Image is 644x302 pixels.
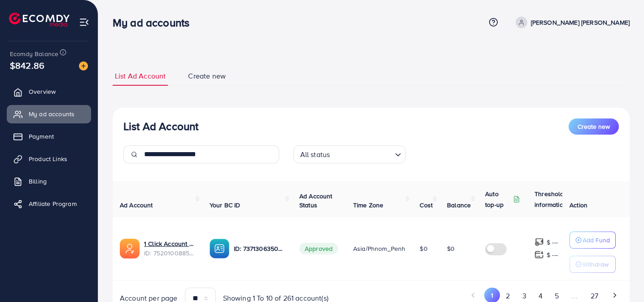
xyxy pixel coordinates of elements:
span: Time Zone [353,201,383,210]
p: $ --- [547,249,558,260]
a: My ad accounts [7,105,91,123]
p: $ --- [547,237,558,248]
p: ID: 7371306350615248913 [234,243,285,254]
iframe: Chat [606,262,637,295]
span: $0 [447,244,455,253]
span: All status [298,148,332,161]
img: top-up amount [534,237,544,247]
a: Affiliate Program [7,195,91,213]
p: [PERSON_NAME] [PERSON_NAME] [531,17,630,28]
h3: List Ad Account [123,120,198,133]
img: ic-ads-acc.e4c84228.svg [120,239,140,258]
span: My ad accounts [29,109,74,118]
a: Product Links [7,150,91,168]
span: Billing [29,177,47,186]
img: image [79,61,88,70]
p: Auto top-up [485,188,511,210]
span: Ad Account Status [299,192,333,210]
input: Search for option [333,146,391,161]
p: Withdraw [583,259,609,270]
span: $0 [420,244,427,253]
a: Billing [7,172,91,190]
span: Affiliate Program [29,199,77,208]
a: [PERSON_NAME] [PERSON_NAME] [512,17,630,28]
p: Add Fund [583,235,610,245]
div: Search for option [294,145,406,163]
span: Create new [188,71,226,81]
span: Ecomdy Balance [10,49,58,58]
button: Create new [569,118,619,135]
span: Your BC ID [210,201,241,210]
span: Overview [29,87,56,96]
img: logo [9,13,70,26]
button: Withdraw [570,256,616,273]
img: menu [79,17,89,27]
a: Overview [7,83,91,101]
a: 1 Click Account 104 [144,239,195,248]
span: ID: 7520100885721088008 [144,249,195,258]
span: Approved [299,243,338,254]
span: Action [570,201,587,210]
h3: My ad accounts [113,16,197,29]
p: Threshold information [534,188,578,210]
span: Asia/Phnom_Penh [353,244,405,253]
span: Payment [29,132,54,141]
a: Payment [7,127,91,145]
span: Create new [578,122,610,131]
img: ic-ba-acc.ded83a64.svg [210,239,229,258]
span: Balance [447,201,471,210]
img: top-up amount [534,250,544,259]
span: List Ad Account [115,71,166,81]
span: Product Links [29,154,67,163]
span: $842.86 [10,59,44,72]
span: Cost [420,201,433,210]
button: Add Fund [570,232,616,249]
div: <span class='underline'>1 Click Account 104</span></br>7520100885721088008 [144,239,195,258]
span: Ad Account [120,201,153,210]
